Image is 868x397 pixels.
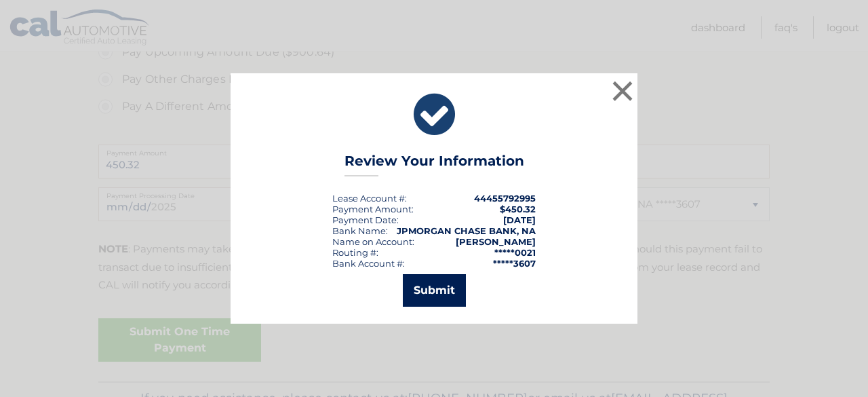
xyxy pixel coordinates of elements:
div: Bank Account #: [332,258,405,269]
button: × [609,77,636,105]
div: Routing #: [332,247,378,258]
h3: Review Your Information [344,153,524,176]
div: Name on Account: [332,236,414,247]
span: [DATE] [503,214,536,225]
div: Payment Amount: [332,204,414,214]
div: : [332,214,399,225]
span: Payment Date [332,214,397,225]
button: Submit [403,274,466,307]
strong: JPMORGAN CHASE BANK, NA [397,225,536,236]
div: Lease Account #: [332,193,407,204]
strong: [PERSON_NAME] [456,236,536,247]
strong: 44455792995 [474,193,536,204]
span: $450.32 [500,204,536,214]
div: Bank Name: [332,225,388,236]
